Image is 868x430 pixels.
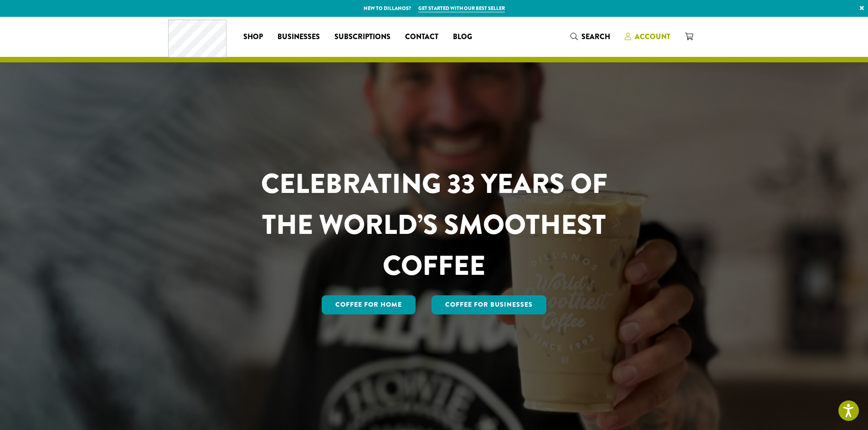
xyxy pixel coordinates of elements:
[418,5,505,12] a: Get started with our best seller
[405,31,438,43] span: Contact
[334,31,390,43] span: Subscriptions
[322,295,416,314] a: Coffee for Home
[581,31,610,42] span: Search
[563,29,617,44] a: Search
[243,31,263,43] span: Shop
[234,163,634,286] h1: CELEBRATING 33 YEARS OF THE WORLD’S SMOOTHEST COFFEE
[453,31,472,43] span: Blog
[431,295,546,314] a: Coffee For Businesses
[635,31,670,42] span: Account
[277,31,320,43] span: Businesses
[236,30,270,44] a: Shop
